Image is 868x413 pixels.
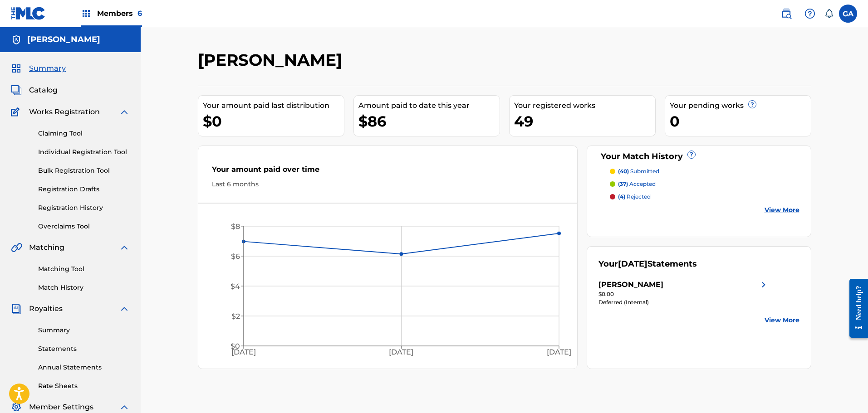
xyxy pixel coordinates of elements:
[203,100,344,111] div: Your amount paid last distribution
[212,164,564,180] div: Your amount paid over time
[749,101,756,108] span: ?
[38,147,130,157] a: Individual Registration Tool
[230,252,240,261] tspan: $6
[758,279,769,290] img: right chevron icon
[598,279,663,290] div: [PERSON_NAME]
[29,303,63,314] span: Royalties
[11,63,22,74] img: Summary
[514,111,655,131] div: 49
[804,8,815,19] img: help
[29,242,64,253] span: Matching
[119,402,130,413] img: expand
[212,180,564,189] div: Last 6 months
[231,312,240,321] tspan: $2
[11,107,23,117] img: Works Registration
[38,326,130,335] a: Summary
[618,193,625,200] span: (4)
[610,180,799,188] a: (37) accepted
[618,180,656,188] p: accepted
[598,151,799,163] div: Your Match History
[688,151,695,158] span: ?
[27,34,100,45] h5: Gary Agis
[610,193,799,201] a: (4) rejected
[38,203,130,213] a: Registration History
[618,193,651,201] p: rejected
[11,85,58,96] a: CatalogCatalog
[765,205,799,215] a: View More
[230,282,240,291] tspan: $4
[119,107,130,117] img: expand
[230,222,240,231] tspan: $8
[358,111,500,131] div: $86
[81,8,92,19] img: Top Rightsholders
[839,5,857,23] div: User Menu
[765,316,799,325] a: View More
[11,63,66,74] a: SummarySummary
[670,100,811,111] div: Your pending works
[38,129,130,138] a: Claiming Tool
[598,258,697,270] div: Your Statements
[38,363,130,372] a: Annual Statements
[514,100,655,111] div: Your registered works
[203,111,344,131] div: $0
[198,50,347,70] h2: [PERSON_NAME]
[801,5,819,23] div: Help
[618,180,628,187] span: (37)
[777,5,795,23] a: Public Search
[11,402,22,413] img: Member Settings
[119,242,130,253] img: expand
[358,100,500,111] div: Amount paid to date this year
[38,222,130,231] a: Overclaims Tool
[781,8,792,19] img: search
[618,259,647,269] span: [DATE]
[29,107,100,117] span: Works Registration
[29,63,66,74] span: Summary
[119,303,130,314] img: expand
[38,283,130,292] a: Match History
[29,402,93,413] span: Member Settings
[230,342,240,350] tspan: $0
[38,344,130,354] a: Statements
[97,8,142,19] span: Members
[38,185,130,194] a: Registration Drafts
[11,85,22,96] img: Catalog
[38,166,130,175] a: Bulk Registration Tool
[618,168,629,175] span: (40)
[547,348,571,357] tspan: [DATE]
[38,264,130,274] a: Matching Tool
[843,272,868,345] iframe: Resource Center
[598,279,769,306] a: [PERSON_NAME]right chevron icon$0.00Deferred (Internal)
[231,348,255,357] tspan: [DATE]
[389,348,413,357] tspan: [DATE]
[598,298,769,306] div: Deferred (Internal)
[598,290,769,298] div: $0.00
[11,7,46,20] img: MLC Logo
[823,369,868,413] iframe: Chat Widget
[11,303,22,314] img: Royalties
[29,85,58,96] span: Catalog
[38,381,130,391] a: Rate Sheets
[618,167,659,175] p: submitted
[11,242,22,253] img: Matching
[610,167,799,175] a: (40) submitted
[11,34,22,45] img: Accounts
[137,9,142,18] span: 6
[670,111,811,131] div: 0
[824,9,834,18] div: Notifications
